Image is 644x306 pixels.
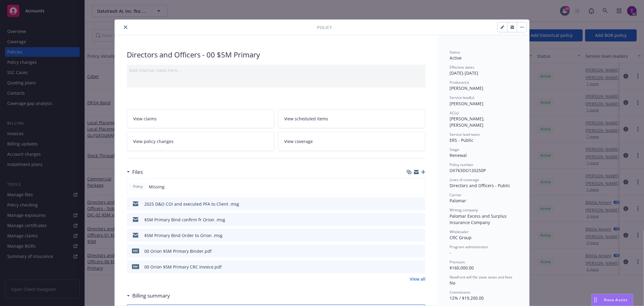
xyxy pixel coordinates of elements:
span: Service lead team [450,132,480,137]
span: [PERSON_NAME] [450,85,483,91]
a: View claims [127,109,274,128]
button: preview file [418,232,423,239]
span: CRC Group [450,235,472,240]
button: download file [408,248,413,254]
span: Effective dates [450,65,474,70]
span: Status [450,50,460,55]
span: Commission [450,290,470,295]
span: Policy [317,24,332,31]
button: download file [408,201,413,207]
span: Carrier [450,192,462,197]
span: Newfront will file state taxes and fees [450,275,512,280]
span: pdf [132,264,139,269]
button: download file [408,232,413,239]
span: Nova Assist [604,297,628,302]
button: close [122,24,129,31]
button: preview file [418,216,423,223]
h3: Files [132,168,143,176]
span: Policy number [450,162,473,167]
span: Palomar Excess and Surplus Insurance Company [450,213,508,225]
span: 12% / $19,200.00 [450,295,484,301]
span: Writing company [450,207,478,213]
div: $5M Primary Bind confirm fr Orion .msg [144,216,225,223]
span: Wholesaler [450,229,469,234]
span: View claims [133,116,157,122]
div: Drag to move [592,294,599,306]
span: View coverage [284,138,313,145]
span: View policy changes [133,138,174,145]
div: 2025 D&O COI and executed PFA to Client .msg [144,201,239,207]
div: Files [127,168,143,176]
button: download file [408,216,413,223]
div: 00 Orion $5M Primary Binder.pdf [144,248,212,254]
a: View coverage [278,132,426,151]
span: Lines of coverage [450,177,479,182]
span: Missing [149,184,165,190]
span: View scheduled items [284,116,328,122]
span: Renewal [450,152,467,158]
span: OII763DO120250P [450,168,486,173]
span: - [450,250,451,256]
a: View policy changes [127,132,274,151]
span: No [450,280,455,286]
div: [DATE] - [DATE] [450,65,517,76]
span: Premium [450,259,465,265]
span: $160,000.00 [450,265,474,271]
span: AC(s) [450,110,459,116]
div: Add internal notes here... [129,67,423,73]
button: download file [408,264,413,270]
span: [PERSON_NAME] [450,101,483,106]
h3: Billing summary [132,292,170,300]
div: Directors and Officers - Public [450,182,517,189]
span: Producer(s) [450,80,469,85]
span: ERS - Public [450,137,473,143]
div: 00 Orion $5M Primary CRC Invoice.pdf [144,264,222,270]
div: Billing summary [127,292,170,300]
span: Stage [450,147,459,152]
span: Service lead(s) [450,95,474,100]
span: pdf [132,249,139,253]
span: Policy [132,184,144,189]
span: Palomar [450,198,466,203]
div: Directors and Officers - 00 $5M Primary [127,50,425,60]
button: preview file [418,248,423,254]
button: preview file [418,264,423,270]
a: View all [410,276,425,282]
a: View scheduled items [278,109,426,128]
span: [PERSON_NAME], [PERSON_NAME] [450,116,486,128]
span: Active [450,55,462,61]
button: Nova Assist [591,294,633,306]
div: $5M Primary Bind Order to Orion .msg [144,232,223,239]
button: preview file [418,201,423,207]
span: Program administrator [450,244,488,249]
